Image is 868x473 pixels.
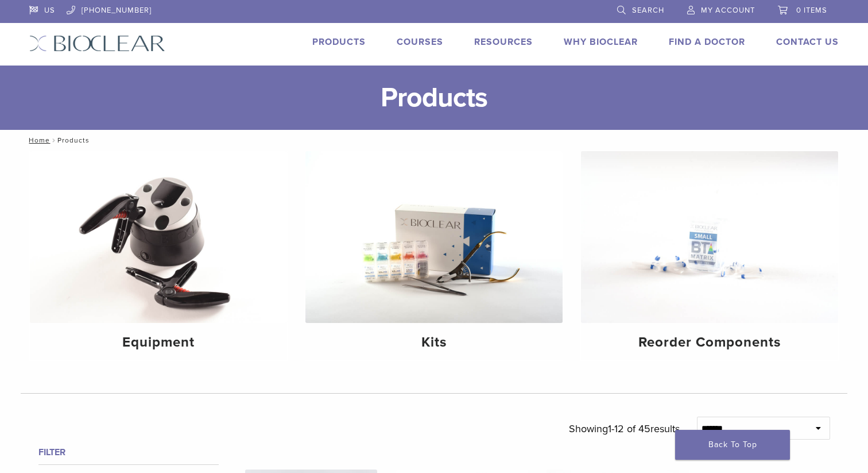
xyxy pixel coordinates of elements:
img: Equipment [30,151,287,323]
a: Resources [474,36,533,48]
span: Search [632,6,664,15]
img: Bioclear [29,35,165,52]
a: Home [25,136,50,144]
a: Products [312,36,366,48]
img: Reorder Components [581,151,838,323]
h4: Kits [315,332,553,353]
span: 0 items [796,6,827,15]
a: Why Bioclear [564,36,638,48]
a: Courses [397,36,443,48]
nav: Products [21,130,847,151]
h4: Reorder Components [590,332,829,353]
a: Equipment [30,151,287,360]
img: Kits [305,151,563,323]
span: / [50,137,57,143]
p: Showing results [569,417,680,441]
a: Reorder Components [581,151,838,360]
h4: Filter [38,445,219,459]
a: Contact Us [776,36,839,48]
span: 1-12 of 45 [608,422,650,435]
a: Back To Top [675,430,790,460]
a: Find A Doctor [669,36,745,48]
h4: Equipment [39,332,278,353]
a: Kits [305,151,563,360]
span: My Account [701,6,755,15]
